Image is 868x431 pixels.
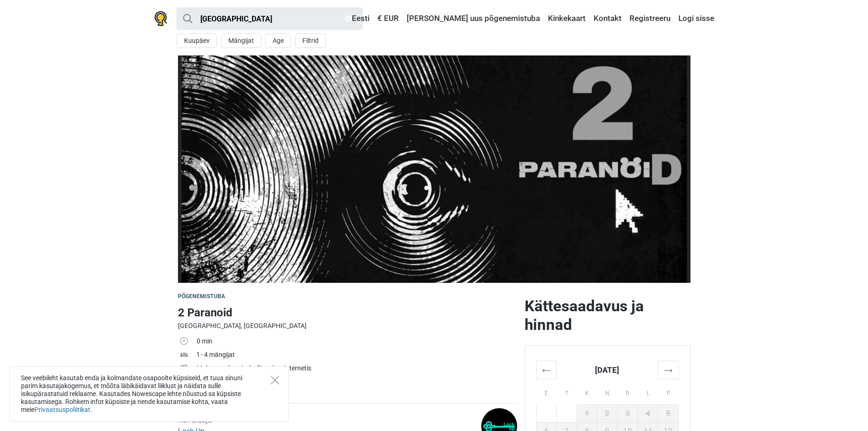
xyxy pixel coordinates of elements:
h2: Kättesaadavus ja hinnad [525,297,690,334]
a: Privaatsuspoliitikat [34,406,90,413]
div: See veebileht kasutab enda ja kolmandate osapoolte küpsiseid, et tuua sinuni parim kasutajakogemu... [9,366,289,422]
input: proovi “Tallinn” [177,7,363,30]
td: 2 [597,404,618,422]
th: L [638,379,658,404]
a: € EUR [375,10,401,27]
th: [DATE] [557,361,658,379]
a: Eesti [343,10,372,27]
td: 1 - 4 mängijat [197,349,517,363]
h1: 2 Paranoid [178,304,517,321]
th: ← [536,361,557,379]
a: Registreeru [627,10,673,27]
td: 5 [658,404,678,422]
img: Nowescape logo [154,11,167,26]
span: Põgenemistuba [178,293,226,300]
td: 3 [617,404,638,422]
a: [PERSON_NAME] uus põgenemistuba [404,10,542,27]
a: Kontakt [591,10,624,27]
button: Kuupäev [177,34,217,48]
a: Kinkekaart [546,10,588,27]
th: T [557,379,577,404]
th: K [577,379,597,404]
td: 4 [638,404,658,422]
button: Filtrid [295,34,326,48]
td: 0 min [197,335,517,349]
button: Age [265,34,291,48]
img: 2 Paranoid photo 1 [178,55,690,283]
a: Logi sisse [676,10,714,27]
th: R [617,379,638,404]
td: 1 [577,404,597,422]
img: Eesti [345,15,352,22]
div: [GEOGRAPHIC_DATA], [GEOGRAPHIC_DATA] [178,321,517,331]
th: E [536,379,557,404]
th: N [597,379,618,404]
button: Close [271,376,279,384]
th: P [658,379,678,404]
button: Mängijat [221,34,261,48]
th: → [658,361,678,379]
div: Maksa saabumisel, või maksa internetis [197,363,517,373]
